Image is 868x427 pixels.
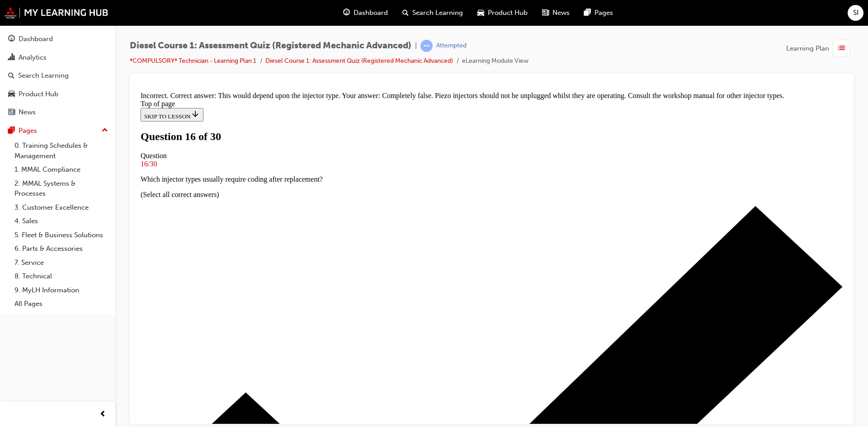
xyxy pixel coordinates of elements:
[130,41,411,51] span: Diesel Course 1: Assessment Quiz (Registered Mechanic Advanced)
[4,104,112,121] a: News
[99,409,106,420] span: prev-icon
[4,64,706,72] div: Question
[415,41,417,51] span: |
[542,7,549,19] span: news-icon
[436,42,467,50] div: Attempted
[848,5,863,21] button: SI
[4,12,706,20] div: Top of page
[7,25,63,32] span: SKIP TO LESSON
[354,8,388,18] span: Dashboard
[552,8,570,18] span: News
[4,29,112,122] button: DashboardAnalyticsSearch LearningProduct HubNews
[4,42,706,55] h1: Question 16 of 30
[4,72,706,80] div: 16/30
[11,214,112,228] a: 4. Sales
[786,43,829,54] span: Learning Plan
[4,49,112,66] a: Analytics
[4,87,706,95] p: Which injector types usually require coding after replacement?
[11,256,112,270] a: 7. Service
[11,201,112,215] a: 3. Customer Excellence
[336,4,395,22] a: guage-iconDashboard
[535,4,577,22] a: news-iconNews
[853,8,859,18] span: SI
[11,297,112,311] a: All Pages
[8,54,15,62] span: chart-icon
[11,228,112,242] a: 5. Fleet & Business Solutions
[11,139,112,163] a: 0. Training Schedules & Management
[18,70,69,81] div: Search Learning
[343,7,350,19] span: guage-icon
[4,86,112,103] a: Product Hub
[4,103,706,111] p: (Select all correct answers)
[488,8,528,18] span: Product Hub
[577,4,620,22] a: pages-iconPages
[19,52,47,63] div: Analytics
[4,31,112,47] a: Dashboard
[102,125,108,136] span: up-icon
[11,242,112,256] a: 6. Parts & Accessories
[838,43,845,54] span: list-icon
[420,40,433,52] span: learningRecordVerb_ATTEMPT-icon
[19,107,36,117] div: News
[470,4,535,22] a: car-iconProduct Hub
[4,67,112,84] a: Search Learning
[4,122,112,139] button: Pages
[8,108,15,117] span: news-icon
[8,35,15,43] span: guage-icon
[8,72,14,80] span: search-icon
[402,7,409,19] span: search-icon
[8,90,15,99] span: car-icon
[4,20,66,33] button: SKIP TO LESSON
[265,57,453,65] a: Diesel Course 1: Assessment Quiz (Registered Mechanic Advanced)
[130,57,256,65] a: *COMPULSORY* Technician - Learning Plan 1
[11,283,112,297] a: 9. MyLH Information
[584,7,591,19] span: pages-icon
[19,89,58,99] div: Product Hub
[462,56,528,66] li: eLearning Module View
[19,34,53,44] div: Dashboard
[477,7,484,19] span: car-icon
[4,4,706,12] div: Incorrect. Correct answer: This would depend upon the injector type. Your answer: Completely fals...
[11,163,112,177] a: 1. MMAL Compliance
[594,8,613,18] span: Pages
[395,4,470,22] a: search-iconSearch Learning
[8,127,15,135] span: pages-icon
[11,177,112,201] a: 2. MMAL Systems & Processes
[11,269,112,283] a: 8. Technical
[19,126,37,136] div: Pages
[5,7,108,19] img: mmal
[786,40,854,57] button: Learning Plan
[412,8,463,18] span: Search Learning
